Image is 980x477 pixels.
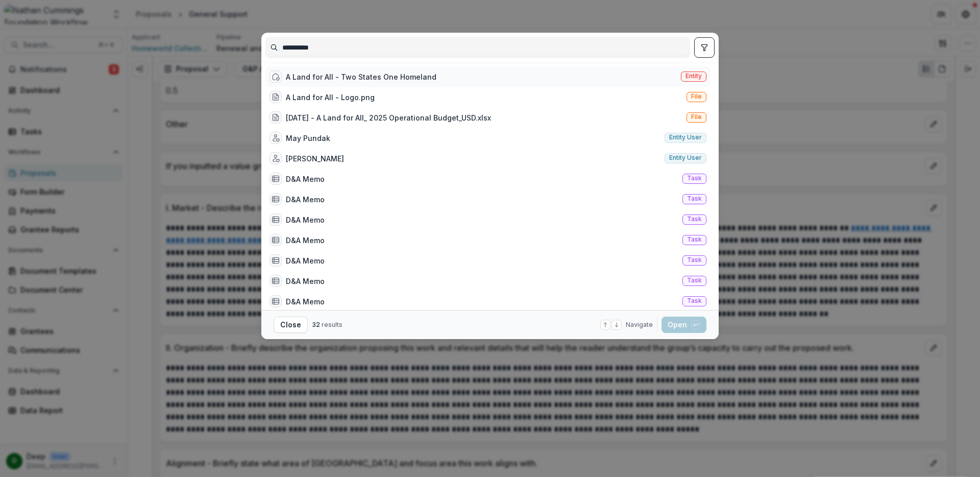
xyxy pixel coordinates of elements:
span: Task [687,256,702,264]
span: Navigate [626,320,653,329]
span: File [691,93,702,100]
span: Task [687,195,702,202]
span: Entity user [669,154,702,161]
div: D&A Memo [286,296,325,307]
span: results [322,321,342,328]
div: D&A Memo [286,276,325,287]
div: D&A Memo [286,255,325,266]
div: A Land for All - Logo.png [286,92,375,103]
span: Entity user [669,134,702,141]
div: D&A Memo [286,194,325,205]
button: toggle filters [694,37,715,58]
span: Task [687,297,702,304]
div: [DATE] - A Land for All_ 2025 Operational Budget_USD.xlsx [286,112,491,123]
span: File [691,113,702,121]
span: Task [687,216,702,223]
span: Task [687,277,702,284]
span: 32 [312,321,320,328]
span: Entity [685,73,702,80]
div: D&A Memo [286,174,325,184]
div: May Pundak [286,133,330,144]
button: Close [274,317,308,333]
span: Task [687,175,702,182]
div: D&A Memo [286,235,325,246]
div: [PERSON_NAME] [286,153,344,164]
span: Task [687,236,702,243]
div: D&A Memo [286,214,325,225]
button: Open [661,317,706,333]
div: A Land for All - Two States One Homeland [286,71,436,82]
